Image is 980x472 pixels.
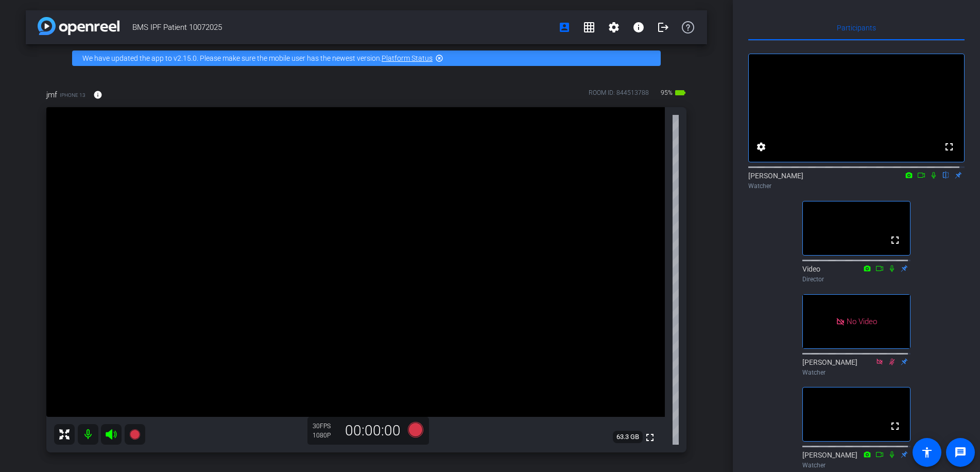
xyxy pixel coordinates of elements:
[940,170,952,179] mat-icon: flip
[608,21,620,33] mat-icon: settings
[659,85,674,101] span: 95%
[889,234,901,246] mat-icon: fullscreen
[313,431,338,440] div: 1080P
[589,88,649,103] div: ROOM ID: 844513788
[93,90,102,99] mat-icon: info
[558,21,571,33] mat-icon: account_box
[338,422,407,440] div: 00:00:00
[435,54,443,62] mat-icon: highlight_off
[60,91,85,99] span: iPhone 13
[847,316,877,326] span: No Video
[72,50,661,66] div: We have updated the app to v2.15.0. Please make sure the mobile user has the newest version.
[382,54,433,62] a: Platform Status
[313,422,338,430] div: 30
[802,264,910,284] div: Video
[802,275,910,284] div: Director
[674,87,686,99] mat-icon: battery_std
[889,420,901,432] mat-icon: fullscreen
[921,446,933,459] mat-icon: accessibility
[802,450,910,470] div: [PERSON_NAME]
[583,21,595,33] mat-icon: grid_on
[755,141,767,153] mat-icon: settings
[802,461,910,470] div: Watcher
[802,357,910,377] div: [PERSON_NAME]
[657,21,669,33] mat-icon: logout
[38,17,119,35] img: app-logo
[954,446,967,459] mat-icon: message
[802,368,910,377] div: Watcher
[748,181,965,191] div: Watcher
[644,431,656,444] mat-icon: fullscreen
[613,431,643,443] span: 63.3 GB
[132,17,552,38] span: BMS IPF Patient 10072025
[748,171,965,191] div: [PERSON_NAME]
[320,423,331,430] span: FPS
[943,141,955,153] mat-icon: fullscreen
[46,89,57,100] span: jmf
[632,21,645,33] mat-icon: info
[837,24,876,31] span: Participants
